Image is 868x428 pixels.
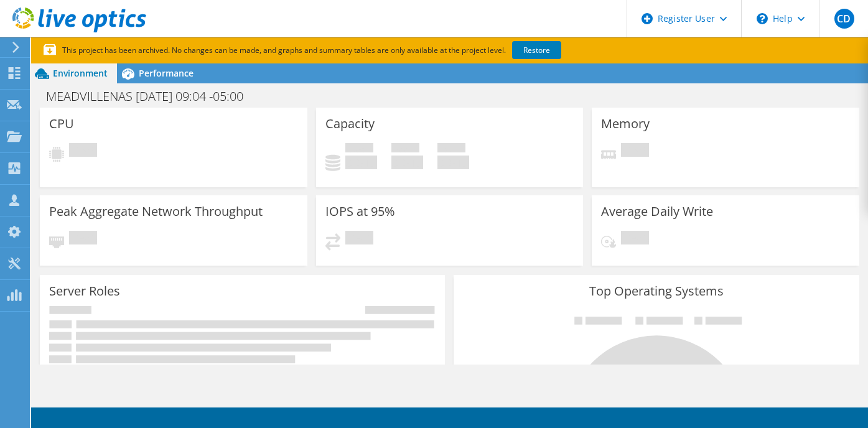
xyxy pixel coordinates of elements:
h3: Memory [601,117,650,131]
span: Total [437,143,465,156]
span: Performance [139,67,194,79]
h4: 0 GiB [345,156,377,169]
span: Environment [53,67,108,79]
span: CD [834,9,854,29]
span: Pending [345,231,373,248]
h4: 0 GiB [437,156,469,169]
h3: IOPS at 95% [325,205,395,218]
h3: CPU [49,117,74,131]
a: Restore [512,41,561,59]
h1: MEADVILLENAS [DATE] 09:04 -05:00 [40,90,263,103]
svg: \n [757,13,768,24]
h3: Top Operating Systems [463,284,849,298]
p: This project has been archived. No changes can be made, and graphs and summary tables are only av... [44,44,653,57]
h3: Peak Aggregate Network Throughput [49,205,263,218]
h3: Server Roles [49,284,120,298]
span: Free [391,143,419,156]
h3: Average Daily Write [601,205,713,218]
span: Used [345,143,373,156]
span: Pending [69,231,97,248]
span: Pending [621,143,649,160]
h4: 0 GiB [391,156,423,169]
span: Pending [621,231,649,248]
h3: Capacity [325,117,375,131]
span: Pending [69,143,97,160]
